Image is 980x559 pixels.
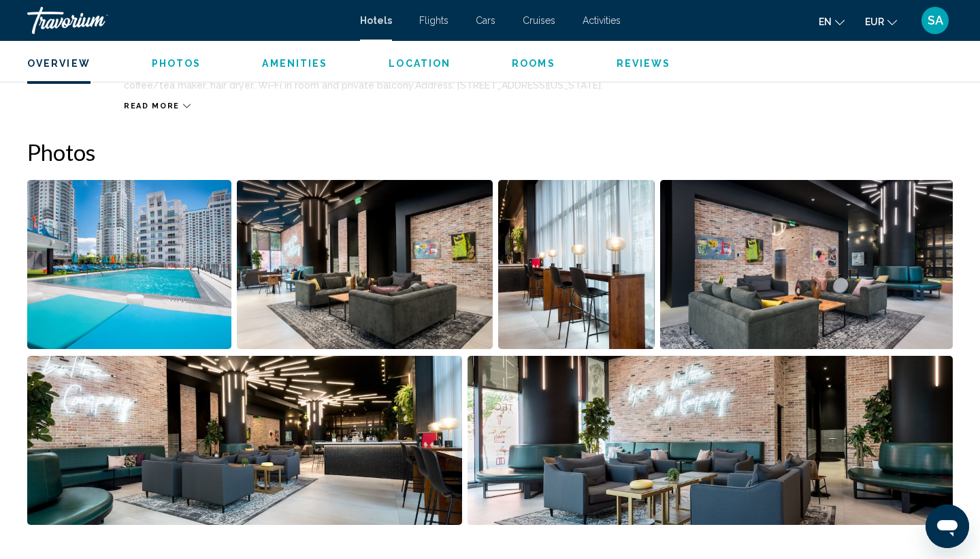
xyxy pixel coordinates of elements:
[512,57,555,70] button: Rooms
[262,58,327,69] span: Amenities
[27,179,231,350] button: Open full-screen image slider
[617,57,671,70] button: Reviews
[865,12,897,31] button: Change currency
[152,58,201,69] span: Photos
[512,58,555,69] span: Rooms
[583,15,621,26] a: Activities
[926,504,969,548] iframe: Bouton de lancement de la fenêtre de messagerie
[917,6,953,35] button: User Menu
[865,16,884,27] span: EUR
[152,57,201,70] button: Photos
[237,179,492,350] button: Open full-screen image slider
[389,58,451,69] span: Location
[262,57,327,70] button: Amenities
[27,58,91,69] span: Overview
[819,16,832,27] span: en
[124,101,191,111] button: Read more
[617,58,671,69] span: Reviews
[928,14,943,27] span: SA
[389,57,451,70] button: Location
[468,355,953,526] button: Open full-screen image slider
[124,102,180,110] span: Read more
[360,15,392,26] a: Hotels
[27,7,346,34] a: Travorium
[27,138,953,166] h2: Photos
[819,12,845,31] button: Change language
[476,15,495,26] a: Cars
[27,57,91,70] button: Overview
[419,15,448,26] a: Flights
[660,179,953,350] button: Open full-screen image slider
[523,15,555,26] a: Cruises
[27,355,462,526] button: Open full-screen image slider
[498,179,655,350] button: Open full-screen image slider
